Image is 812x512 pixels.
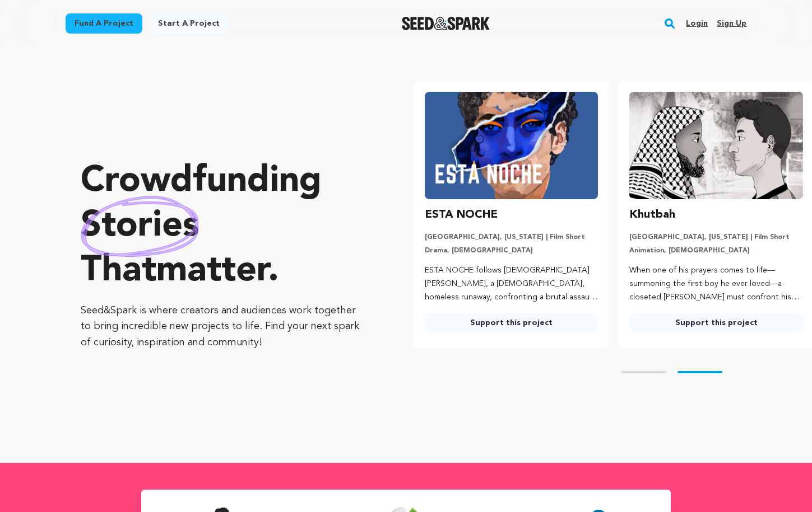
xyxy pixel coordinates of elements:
span: matter [156,253,268,289]
p: Seed&Spark is where creators and audiences work together to bring incredible new projects to life... [81,303,369,351]
p: When one of his prayers comes to life—summoning the first boy he ever loved—a closeted [PERSON_NA... [629,264,803,304]
img: hand sketched image [81,196,199,257]
a: Support this project [629,313,803,333]
a: Start a project [149,13,229,34]
img: Seed&Spark Logo Dark Mode [402,17,490,30]
p: ESTA NOCHE follows [DEMOGRAPHIC_DATA] [PERSON_NAME], a [DEMOGRAPHIC_DATA], homeless runaway, conf... [425,264,598,304]
p: [GEOGRAPHIC_DATA], [US_STATE] | Film Short [629,233,803,242]
p: [GEOGRAPHIC_DATA], [US_STATE] | Film Short [425,233,598,242]
p: Animation, [DEMOGRAPHIC_DATA] [629,246,803,255]
p: Drama, [DEMOGRAPHIC_DATA] [425,246,598,255]
a: Sign up [717,15,746,32]
a: Seed&Spark Homepage [402,17,490,30]
h3: Khutbah [629,206,675,224]
img: Khutbah image [629,92,803,199]
a: Fund a project [66,13,142,34]
p: Crowdfunding that . [81,159,369,294]
h3: ESTA NOCHE [425,206,498,224]
a: Login [686,15,708,32]
a: Support this project [425,313,598,333]
img: ESTA NOCHE image [425,92,598,199]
